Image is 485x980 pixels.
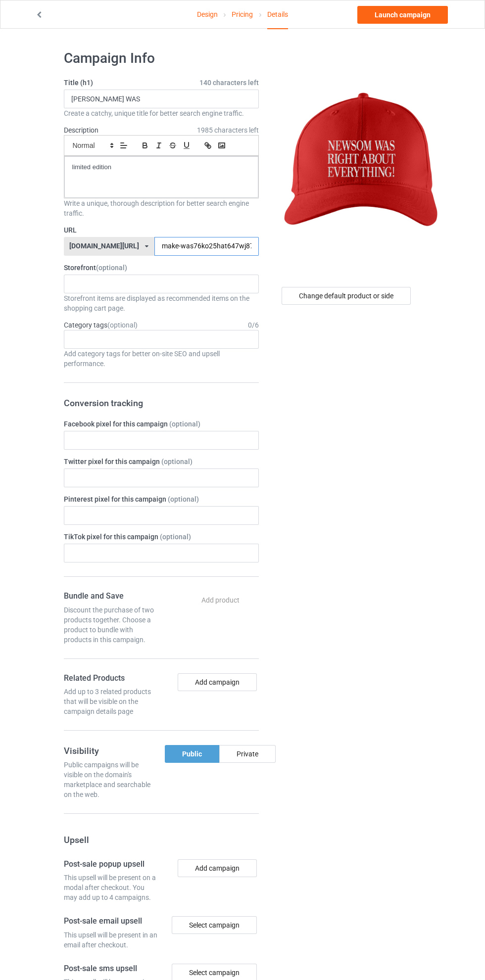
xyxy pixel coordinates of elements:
[64,126,98,134] label: Description
[69,242,139,249] div: [DOMAIN_NAME][URL]
[64,532,259,542] label: TikTok pixel for this campaign
[232,0,253,28] a: Pricing
[64,293,259,313] div: Storefront items are displayed as recommended items on the shopping cart page.
[161,458,193,466] span: (optional)
[178,859,257,877] button: Add campaign
[64,263,259,273] label: Storefront
[199,78,259,88] span: 140 characters left
[64,198,259,218] div: Write a unique, thorough description for better search engine traffic.
[64,591,158,602] h4: Bundle and Save
[178,673,257,691] button: Add campaign
[197,125,259,135] span: 1985 characters left
[64,494,259,504] label: Pinterest pixel for this campaign
[160,533,191,541] span: (optional)
[64,964,158,974] h4: Post-sale sms upsell
[107,321,138,329] span: (optional)
[64,349,259,369] div: Add category tags for better on-site SEO and upsell performance.
[64,760,158,799] div: Public campaigns will be visible on the domain's marketplace and searchable on the web.
[64,930,158,950] div: This upsell will be present in an email after checkout.
[169,420,200,428] span: (optional)
[64,457,259,467] label: Twitter pixel for this campaign
[64,834,259,845] h3: Upsell
[72,163,250,172] p: limited edition
[64,108,259,118] div: Create a catchy, unique title for better search engine traffic.
[267,0,288,29] div: Details
[168,495,199,503] span: (optional)
[197,0,218,28] a: Design
[357,6,448,24] a: Launch campaign
[282,287,411,305] div: Change default product or side
[64,419,259,429] label: Facebook pixel for this campaign
[64,605,158,645] div: Discount the purchase of two products together. Choose a product to bundle with products in this ...
[64,745,158,756] h3: Visibility
[64,859,158,870] h4: Post-sale popup upsell
[64,225,259,235] label: URL
[248,320,259,330] div: 0 / 6
[64,397,259,409] h3: Conversion tracking
[64,78,259,88] label: Title (h1)
[64,687,158,716] div: Add up to 3 related products that will be visible on the campaign details page
[96,264,127,272] span: (optional)
[219,745,276,763] div: Private
[64,320,138,330] label: Category tags
[172,916,257,934] div: Select campaign
[165,745,219,763] div: Public
[64,673,158,684] h4: Related Products
[64,916,158,927] h4: Post-sale email upsell
[64,873,158,902] div: This upsell will be present on a modal after checkout. You may add up to 4 campaigns.
[64,49,259,67] h1: Campaign Info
